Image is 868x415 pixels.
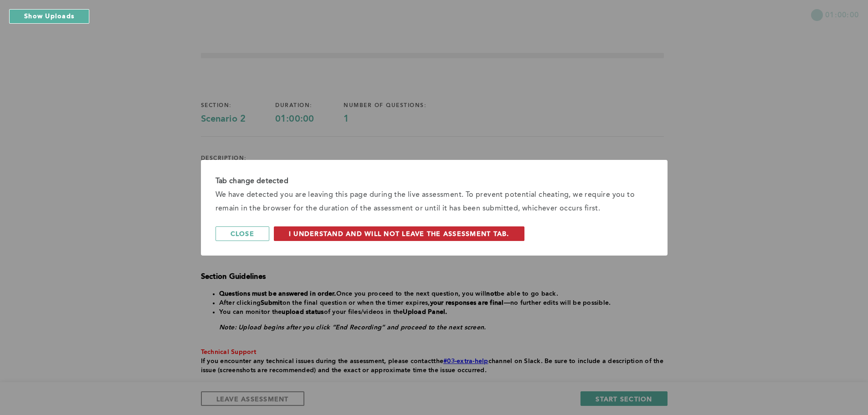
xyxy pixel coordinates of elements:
[9,9,89,24] button: Show Uploads
[216,188,653,215] div: We have detected you are leaving this page during the live assessment. To prevent potential cheat...
[289,229,509,238] span: I understand and will not leave the assessment tab.
[216,226,269,241] button: Close
[274,226,524,241] button: I understand and will not leave the assessment tab.
[216,174,653,188] div: Tab change detected
[231,229,254,238] span: Close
